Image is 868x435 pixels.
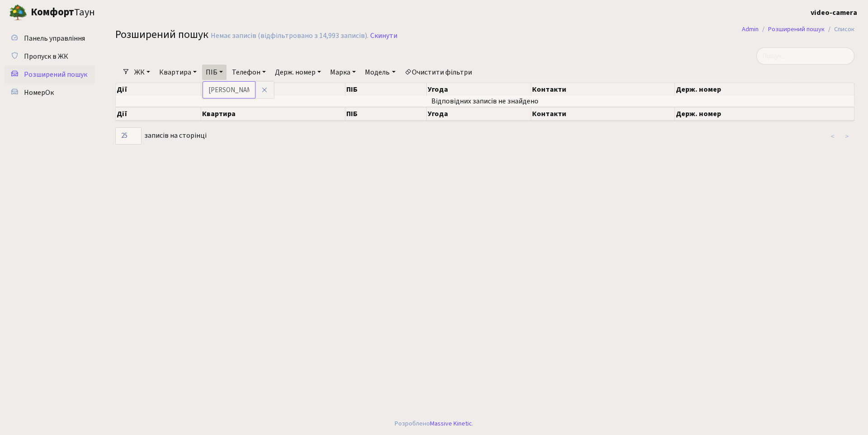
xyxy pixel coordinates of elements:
[675,83,854,96] th: Держ. номер
[825,24,854,34] li: Список
[427,107,531,121] th: Угода
[370,32,397,40] a: Скинути
[116,83,201,96] th: Дії
[401,65,476,80] a: Очистити фільтри
[31,5,95,20] span: Таун
[361,65,399,80] a: Модель
[756,47,854,65] input: Пошук...
[115,127,142,145] select: записів на сторінці
[430,419,472,428] a: Massive Kinetic
[271,65,325,80] a: Держ. номер
[675,107,854,121] th: Держ. номер
[326,65,359,80] a: Марка
[5,47,95,65] a: Пропуск в ЖК
[728,20,868,39] nav: breadcrumb
[742,24,759,34] a: Admin
[811,7,857,18] a: video-camera
[5,84,95,102] a: НомерОк
[24,51,68,61] span: Пропуск в ЖК
[202,65,226,80] a: ПІБ
[24,88,54,98] span: НомерОк
[9,4,27,22] img: logo.png
[115,127,207,145] label: записів на сторінці
[24,70,87,80] span: Розширений пошук
[115,27,208,42] span: Розширений пошук
[5,29,95,47] a: Панель управління
[113,5,136,20] button: Переключити навігацію
[116,96,854,107] td: Відповідних записів не знайдено
[345,107,427,121] th: ПІБ
[531,107,675,121] th: Контакти
[31,5,74,19] b: Комфорт
[228,65,269,80] a: Телефон
[531,83,675,96] th: Контакти
[345,83,427,96] th: ПІБ
[201,107,346,121] th: Квартира
[24,33,85,43] span: Панель управління
[201,83,346,96] th: Квартира
[5,65,95,84] a: Розширений пошук
[427,83,531,96] th: Угода
[768,24,825,34] a: Розширений пошук
[116,107,201,121] th: Дії
[131,65,154,80] a: ЖК
[156,65,200,80] a: Квартира
[395,419,473,429] div: Розроблено .
[211,32,368,40] div: Немає записів (відфільтровано з 14,993 записів).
